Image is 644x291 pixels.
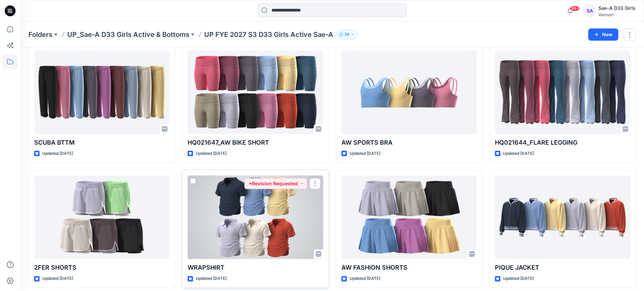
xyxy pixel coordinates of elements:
[34,50,169,134] a: SCUBA BTTM
[503,150,534,157] p: Updated [DATE]
[188,175,323,259] a: WRAPSHIRT
[350,150,380,157] p: Updated [DATE]
[28,30,52,39] a: Folders
[583,5,596,17] div: SA
[188,138,323,147] p: HQ021647_AW BIKE SHORT
[188,50,323,134] a: HQ021647_AW BIKE SHORT
[196,275,226,282] p: Updated [DATE]
[503,275,534,282] p: Updated [DATE]
[495,263,630,272] p: PIQUE JACKET
[495,50,630,134] a: HQ021644_FLARE LEGGING
[341,175,477,259] a: AW FASHION SHORTS
[344,31,349,38] p: 74
[598,4,636,12] div: Sae-A D33 Girls
[495,175,630,259] a: PIQUE JACKET
[34,175,169,259] a: 2FER SHORTS
[67,30,189,39] a: UP_Sae-A D33 Girls Active & Bottoms
[34,138,169,147] p: SCUBA BTTM
[341,50,477,134] a: AW SPORTS BRA
[350,275,380,282] p: Updated [DATE]
[588,28,618,41] button: New
[188,263,323,272] p: WRAPSHIRT
[341,138,477,147] p: AW SPORTS BRA
[204,30,333,39] p: UP FYE 2027 S3 D33 Girls Active Sae-A
[336,30,358,39] button: 74
[42,275,73,282] p: Updated [DATE]
[495,138,630,147] p: HQ021644_FLARE LEGGING
[570,6,580,11] span: 99+
[34,263,169,272] p: 2FER SHORTS
[42,150,73,157] p: Updated [DATE]
[341,263,477,272] p: AW FASHION SHORTS
[196,150,226,157] p: Updated [DATE]
[598,12,636,17] div: Walmart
